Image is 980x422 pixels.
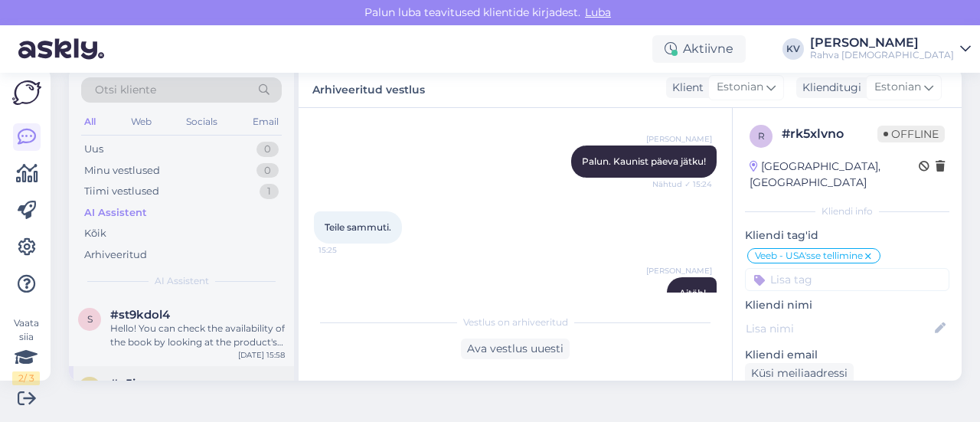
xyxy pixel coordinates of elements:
[128,112,155,132] div: Web
[755,251,863,260] span: Veeb - USA'sse tellimine
[679,287,706,299] span: Aitäh!
[877,126,945,142] span: Offline
[874,79,921,96] span: Estonian
[256,163,279,178] div: 0
[652,35,746,63] div: Aktiivne
[12,316,40,385] div: Vaata siia
[312,77,425,98] label: Arhiveeritud vestlus
[652,178,712,190] span: Nähtud ✓ 15:24
[84,184,159,199] div: Tiimi vestlused
[745,268,949,291] input: Lisa tag
[463,316,568,329] span: Vestlus on arhiveeritud
[260,184,279,199] div: 1
[84,247,147,263] div: Arhiveeritud
[84,205,147,221] div: AI Assistent
[87,313,93,325] span: s
[12,80,41,105] img: Askly Logo
[782,38,804,60] div: KV
[717,79,763,96] span: Estonian
[746,320,932,337] input: Lisa nimi
[12,371,40,385] div: 2 / 3
[646,133,712,145] span: [PERSON_NAME]
[318,244,376,256] span: 15:25
[745,347,949,363] p: Kliendi email
[782,125,877,143] div: # rk5xlvno
[95,82,156,98] span: Otsi kliente
[810,37,954,49] div: [PERSON_NAME]
[745,363,854,384] div: Küsi meiliaadressi
[238,349,285,361] div: [DATE] 15:58
[81,112,99,132] div: All
[810,49,954,61] div: Rahva [DEMOGRAPHIC_DATA]
[325,221,391,233] span: Teile sammuti.
[810,37,971,61] a: [PERSON_NAME]Rahva [DEMOGRAPHIC_DATA]
[250,112,282,132] div: Email
[758,130,765,142] span: r
[796,80,861,96] div: Klienditugi
[461,339,570,359] div: Ava vestlus uuesti
[110,322,285,349] div: Hello! You can check the availability of the book by looking at the product's price page. There i...
[750,159,919,191] div: [GEOGRAPHIC_DATA], [GEOGRAPHIC_DATA]
[84,226,106,241] div: Kõik
[110,377,169,391] span: #c5inrzgu
[745,227,949,244] p: Kliendi tag'id
[110,308,170,322] span: #st9kdol4
[84,163,160,178] div: Minu vestlused
[84,142,103,157] div: Uus
[183,112,220,132] div: Socials
[666,80,704,96] div: Klient
[155,274,209,288] span: AI Assistent
[582,155,706,167] span: Palun. Kaunist päeva jätku!
[256,142,279,157] div: 0
[646,265,712,276] span: [PERSON_NAME]
[580,5,616,19] span: Luba
[745,297,949,313] p: Kliendi nimi
[745,204,949,218] div: Kliendi info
